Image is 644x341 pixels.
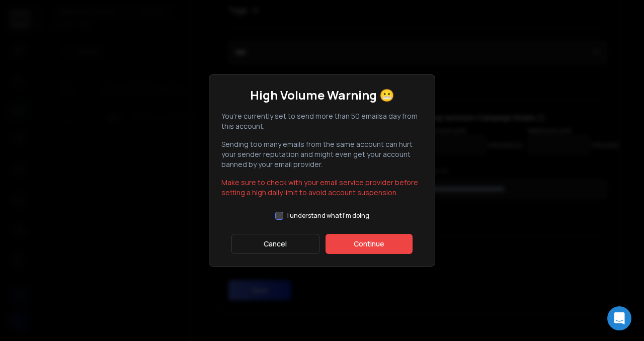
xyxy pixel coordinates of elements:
[326,234,413,254] button: Continue
[221,178,423,198] p: Make sure to check with your email service provider before setting a high daily limit to avoid ac...
[287,212,369,220] label: I understand what I'm doing
[607,306,631,330] div: Open Intercom Messenger
[351,111,383,121] span: 50 emails
[231,234,319,254] button: Cancel
[221,111,423,131] p: You're currently set to send more than a day from this account.
[221,139,423,169] p: Sending too many emails from the same account can hurt your sender reputation and might even get ...
[250,87,394,103] h1: High Volume Warning 😬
